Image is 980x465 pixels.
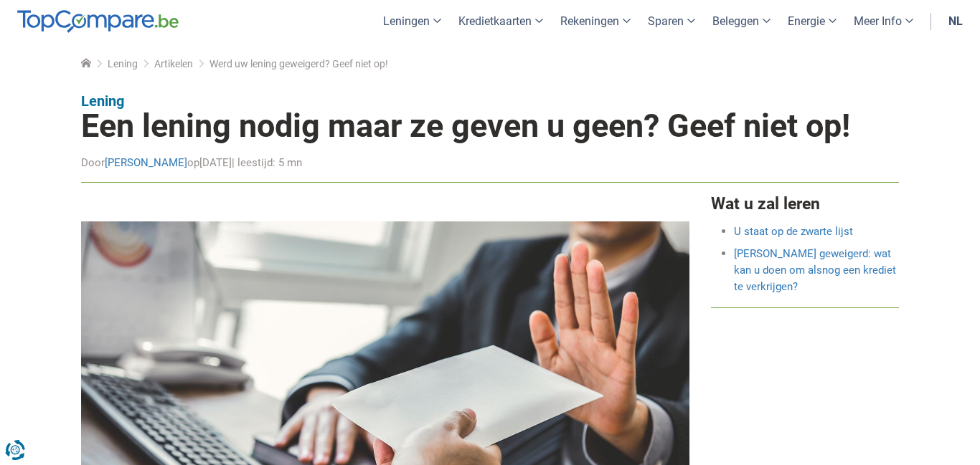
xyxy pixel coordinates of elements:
a: Artikelen [154,58,193,69]
span: Werd uw lening geweigerd? Geef niet op! [209,57,388,71]
h4: Wat u zal leren [711,196,900,212]
a: Home [81,58,91,69]
p: Lening [81,92,899,110]
a: [PERSON_NAME] geweigerd: wat kan u doen om alsnog een krediet te verkrijgen? [734,247,896,293]
h1: Een lening nodig maar ze geven u geen? Geef niet op! [81,110,899,142]
a: Lening [108,58,138,69]
span: [DATE] [199,156,232,169]
a: U staat op de zwarte lijst [734,225,853,238]
a: [PERSON_NAME] [105,156,187,169]
img: TopCompare [17,10,179,33]
div: Door op | leestijd: 5 mn [81,156,899,169]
